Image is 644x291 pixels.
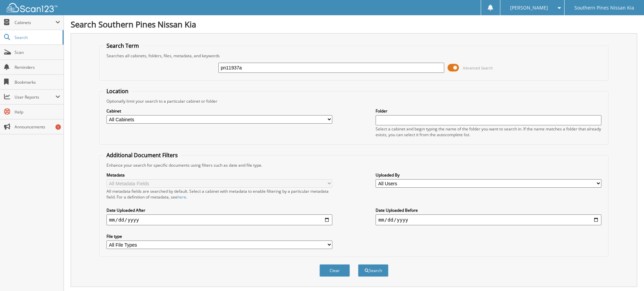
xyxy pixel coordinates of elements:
div: Optionally limit your search to a particular cabinet or folder [103,98,605,104]
label: Date Uploaded Before [376,207,601,213]
span: Scan [15,49,60,55]
input: end [376,214,601,225]
div: Searches all cabinets, folders, files, metadata, and keywords [103,53,605,59]
h1: Search Southern Pines Nissan Kia [71,19,637,30]
span: Cabinets [15,20,55,25]
label: Cabinet [106,108,332,114]
span: Reminders [15,64,60,70]
label: Folder [376,108,601,114]
span: Announcements [15,124,60,130]
span: Bookmarks [15,79,60,85]
span: User Reports [15,94,55,100]
label: File type [106,233,332,239]
legend: Location [103,87,132,95]
span: Help [15,109,60,115]
div: All metadata fields are searched by default. Select a cabinet with metadata to enable filtering b... [106,188,332,200]
label: Uploaded By [376,172,601,178]
button: Clear [319,264,350,277]
button: Search [358,264,388,277]
legend: Search Term [103,42,142,49]
input: start [106,214,332,225]
div: Enhance your search for specific documents using filters such as date and file type. [103,162,605,168]
label: Metadata [106,172,332,178]
span: Advanced Search [463,65,493,70]
div: Select a cabinet and begin typing the name of the folder you want to search in. If the name match... [376,126,601,138]
span: [PERSON_NAME] [510,6,548,10]
span: Southern Pines Nissan Kia [574,6,634,10]
div: 1 [55,124,61,130]
a: here [177,194,186,200]
legend: Additional Document Filters [103,151,181,159]
img: scan123-logo-white.svg [7,3,57,12]
span: Search [15,35,59,40]
label: Date Uploaded After [106,207,332,213]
